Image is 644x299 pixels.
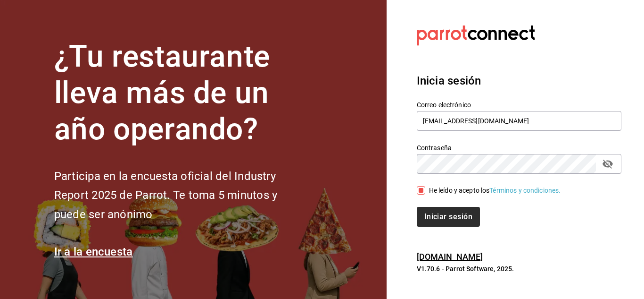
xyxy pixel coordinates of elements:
a: Términos y condiciones. [489,187,561,194]
h2: Participa en la encuesta oficial del Industry Report 2025 de Parrot. Te toma 5 minutos y puede se... [54,167,309,224]
p: V1.70.6 - Parrot Software, 2025. [417,264,621,273]
div: He leído y acepto los [429,186,561,196]
label: Contraseña [417,145,621,151]
input: Ingresa tu correo electrónico [417,111,621,131]
button: passwordField [600,156,616,172]
a: [DOMAIN_NAME] [417,252,483,262]
button: Iniciar sesión [417,207,480,227]
h3: Inicia sesión [417,72,621,89]
a: Ir a la encuesta [54,245,133,258]
label: Correo electrónico [417,102,621,108]
h1: ¿Tu restaurante lleva más de un año operando? [54,39,309,147]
